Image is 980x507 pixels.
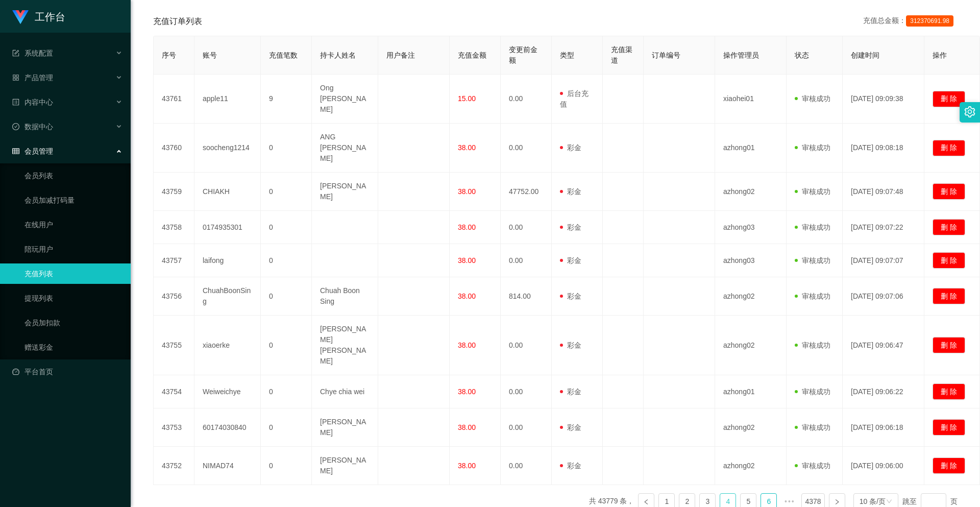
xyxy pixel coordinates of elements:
td: laifong [194,244,261,277]
td: [DATE] 09:07:48 [843,173,924,211]
span: 38.00 [458,388,476,396]
i: 图标: table [12,148,19,155]
span: 彩金 [560,388,581,396]
td: 0 [261,375,312,408]
a: 在线用户 [24,214,122,235]
td: azhong01 [715,124,787,173]
button: 删 除 [933,288,965,304]
td: 43753 [154,408,194,447]
td: 0.00 [501,211,552,244]
button: 删 除 [933,91,965,107]
td: azhong02 [715,173,787,211]
span: 38.00 [458,292,476,300]
td: soocheng1214 [194,124,261,173]
span: 38.00 [458,143,476,152]
td: 0.00 [501,408,552,447]
a: 工作台 [12,12,65,20]
td: Weiweichye [194,375,261,408]
span: 变更前金额 [509,45,537,64]
span: 38.00 [458,256,476,264]
a: 充值列表 [24,263,122,284]
span: 312370691.98 [906,15,953,27]
a: 提现列表 [24,288,122,308]
td: [PERSON_NAME] [312,447,378,485]
td: 0 [261,277,312,316]
span: 38.00 [458,462,476,470]
span: 订单编号 [652,51,680,59]
td: 0 [261,173,312,211]
span: 审核成功 [795,462,830,470]
td: apple11 [194,75,261,124]
td: Ong [PERSON_NAME] [312,75,378,124]
td: 0 [261,316,312,375]
td: 47752.00 [501,173,552,211]
td: 60174030840 [194,408,261,447]
td: 0174935301 [194,211,261,244]
td: 814.00 [501,277,552,316]
span: 审核成功 [795,143,830,152]
span: 操作 [933,51,947,59]
td: azhong02 [715,447,787,485]
a: 会员列表 [24,165,122,186]
td: 0 [261,447,312,485]
td: Chye chia wei [312,375,378,408]
td: 43752 [154,447,194,485]
td: [DATE] 09:06:47 [843,316,924,375]
span: 操作管理员 [723,51,759,59]
td: [DATE] 09:08:18 [843,124,924,173]
td: 9 [261,75,312,124]
td: 0.00 [501,375,552,408]
a: 陪玩用户 [24,239,122,259]
td: 43754 [154,375,194,408]
button: 删 除 [933,140,965,156]
button: 删 除 [933,383,965,400]
td: [DATE] 09:09:38 [843,75,924,124]
i: 图标: appstore-o [12,74,19,81]
span: 充值金额 [458,51,486,59]
td: [PERSON_NAME] [312,408,378,447]
td: 43756 [154,277,194,316]
button: 删 除 [933,219,965,235]
td: 0.00 [501,75,552,124]
span: 彩金 [560,462,581,470]
span: 彩金 [560,143,581,152]
span: 序号 [162,51,176,59]
span: 审核成功 [795,187,830,196]
i: 图标: check-circle-o [12,123,19,130]
i: 图标: form [12,50,19,57]
span: 彩金 [560,223,581,231]
td: azhong02 [715,408,787,447]
td: 0.00 [501,316,552,375]
span: 彩金 [560,423,581,431]
td: [DATE] 09:06:00 [843,447,924,485]
button: 删 除 [933,252,965,269]
td: 0 [261,244,312,277]
td: 0 [261,124,312,173]
button: 删 除 [933,183,965,200]
a: 会员加扣款 [24,312,122,333]
td: [PERSON_NAME] [312,173,378,211]
span: 类型 [560,51,574,59]
td: azhong01 [715,375,787,408]
td: [DATE] 09:06:22 [843,375,924,408]
td: 43759 [154,173,194,211]
span: 系统配置 [12,49,53,57]
td: 0.00 [501,124,552,173]
i: 图标: setting [964,106,975,117]
span: 审核成功 [795,423,830,431]
span: 产品管理 [12,74,53,82]
td: xiaohei01 [715,75,787,124]
td: 43760 [154,124,194,173]
td: azhong02 [715,277,787,316]
a: 图标: dashboard平台首页 [12,361,122,382]
td: azhong02 [715,316,787,375]
i: 图标: profile [12,99,19,106]
span: 充值渠道 [611,45,632,64]
td: 0 [261,408,312,447]
span: 38.00 [458,187,476,196]
td: ANG [PERSON_NAME] [312,124,378,173]
span: 数据中心 [12,123,53,131]
td: [DATE] 09:07:22 [843,211,924,244]
td: 43758 [154,211,194,244]
td: [DATE] 09:07:06 [843,277,924,316]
